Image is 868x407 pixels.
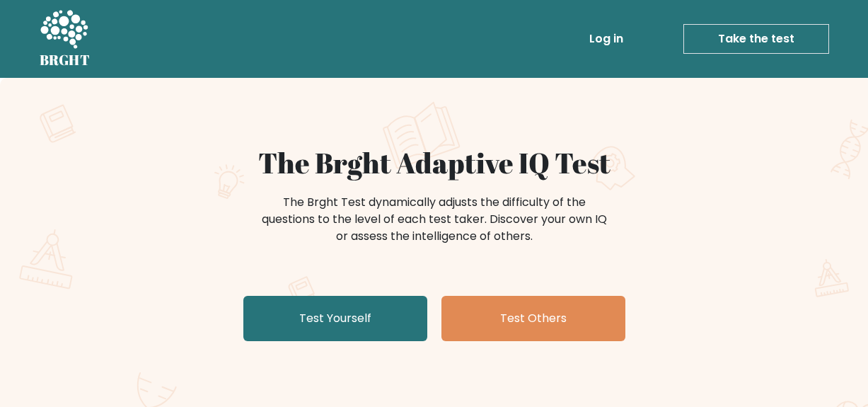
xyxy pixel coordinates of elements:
h5: BRGHT [40,52,91,69]
div: The Brght Test dynamically adjusts the difficulty of the questions to the level of each test take... [257,194,611,245]
h1: The Brght Adaptive IQ Test [89,146,780,180]
a: Take the test [683,24,829,54]
a: Log in [584,25,629,53]
a: Test Yourself [243,296,427,341]
a: Test Others [441,296,625,341]
a: BRGHT [40,6,91,72]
